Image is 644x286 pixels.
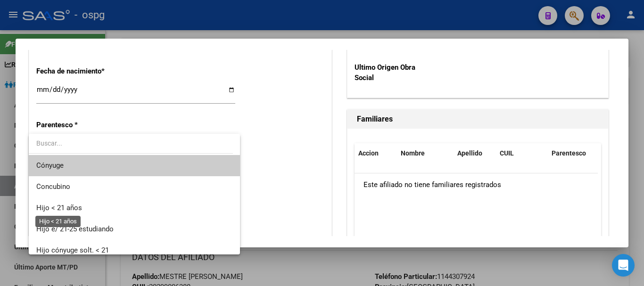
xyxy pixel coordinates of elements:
[36,204,82,212] span: Hijo < 21 años
[36,246,109,254] span: Hijo cónyuge solt. < 21
[36,161,64,170] span: Cónyuge
[29,133,233,153] input: dropdown search
[612,254,635,277] div: Open Intercom Messenger
[36,182,70,191] span: Concubino
[36,225,114,233] span: Hijo e/ 21-25 estudiando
